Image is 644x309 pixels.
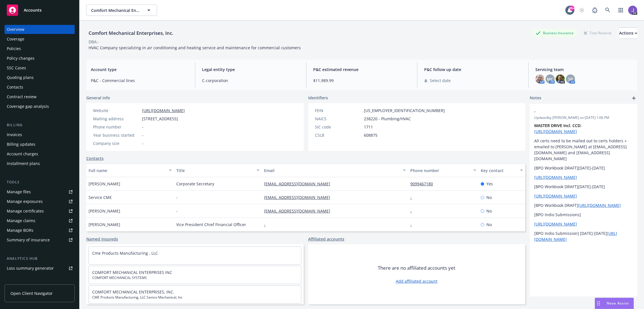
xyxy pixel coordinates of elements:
button: Email [262,164,408,177]
a: Installment plans [5,159,75,168]
span: [PERSON_NAME] [89,222,120,228]
a: Manage files [5,187,75,196]
div: Mailing address [93,116,140,122]
a: Coverage [5,35,75,44]
div: Account charges [7,149,38,158]
span: Account type [91,66,188,72]
a: [URL][DOMAIN_NAME] [534,129,577,134]
span: P&C estimated revenue [313,66,411,72]
div: SIC code [315,124,362,130]
span: Comfort Mechanical Enterprises, Inc. [91,7,140,13]
a: 9099467180 [410,181,437,186]
span: Updated by [PERSON_NAME] on [DATE] 1:06 PM [534,115,633,120]
img: photo [628,6,637,15]
span: MC [547,76,553,82]
span: 1711 [364,124,373,130]
span: [STREET_ADDRESS] [142,116,178,122]
p: [BPO Indio Submissions] [534,212,633,218]
span: General info [86,95,110,101]
span: [PERSON_NAME] [89,181,120,187]
strong: MASTER DRIVE Incl. CCD: [534,123,581,128]
a: Account charges [5,149,75,158]
span: COMFORT MECHANICAL SYSTEMS [92,275,298,280]
div: Coverage [7,35,24,44]
span: Identifiers [308,95,328,101]
a: Quoting plans [5,73,75,82]
a: [EMAIL_ADDRESS][DOMAIN_NAME] [264,208,335,214]
span: C-corporation [202,78,299,83]
span: - [142,124,143,130]
span: Accounts [24,8,42,12]
a: Coverage gap analysis [5,102,75,111]
div: Quoting plans [7,73,34,82]
a: Invoices [5,130,75,139]
span: Select date [430,78,451,83]
a: Overview [5,25,75,34]
button: Full name [86,164,174,177]
div: Key contact [481,168,517,173]
a: [URL][DOMAIN_NAME] [534,193,577,199]
span: Service CME [89,194,112,200]
div: CSLB [315,132,362,138]
span: Corporate Secretary [176,181,214,187]
span: $11,989.99 [313,78,411,83]
div: Email [264,168,400,173]
div: NAICS [315,116,362,122]
span: Legal entity type [202,66,299,72]
span: [US_EMPLOYER_IDENTIFICATION_NUMBER] [364,108,445,113]
div: FEIN [315,108,362,113]
a: Contacts [86,155,104,161]
div: Full name [89,168,166,173]
button: Phone number [408,164,478,177]
a: Contacts [5,83,75,92]
span: Notes [530,95,541,102]
p: [BPO Workbook DRAFT] [534,202,633,208]
span: No [486,194,492,200]
div: DBA: - [89,39,99,45]
a: COMFORT MECHANICAL ENTERPRISES, INC. [92,289,174,295]
button: Nova Assist [595,298,634,309]
div: Year business started [93,132,140,138]
a: [EMAIL_ADDRESS][DOMAIN_NAME] [264,195,335,200]
a: Manage exposures [5,197,75,206]
a: Manage certificates [5,207,75,216]
a: [URL][DOMAIN_NAME] [578,203,621,208]
button: Title [174,164,262,177]
div: Invoices [7,130,22,139]
div: Tools [5,179,75,185]
div: Coverage gap analysis [7,102,49,111]
span: HVAC Company specializing in air conditioning and heating service and maintenance for commercial ... [89,45,301,50]
img: photo [556,74,565,83]
div: Manage files [7,187,31,196]
a: Named insureds [86,236,118,242]
a: [URL][DOMAIN_NAME] [534,175,577,180]
a: COMFORT MECHANICAL ENTERPRISES INC [92,270,172,275]
div: Manage claims [7,216,35,225]
div: Analytics hub [5,256,75,261]
div: Billing [5,122,75,128]
a: Add affiliated account [396,278,437,284]
a: add [630,95,637,102]
span: P&C follow up date [424,66,521,72]
a: Manage BORs [5,226,75,235]
div: Policies [7,44,21,53]
div: Phone number [93,124,140,130]
a: [URL][DOMAIN_NAME] [142,108,185,113]
div: Policy changes [7,54,35,63]
a: Policies [5,44,75,53]
a: Affiliated accounts [308,236,344,242]
p: [BPO Workbook DRAFT][DATE]-[DATE] [534,165,633,171]
span: No [486,222,492,228]
span: - [176,208,178,214]
a: [URL][DOMAIN_NAME] [534,221,577,227]
div: Installment plans [7,159,40,168]
span: Open Client Navigator [10,290,53,296]
a: Search [602,5,613,16]
span: No [486,208,492,214]
a: Cme Products Manufacturing , LLC [92,250,158,256]
a: - [410,195,416,200]
div: Title [176,168,253,173]
div: Comfort Mechanical Enterprises, Inc. [86,29,176,37]
a: Start snowing [576,5,587,16]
